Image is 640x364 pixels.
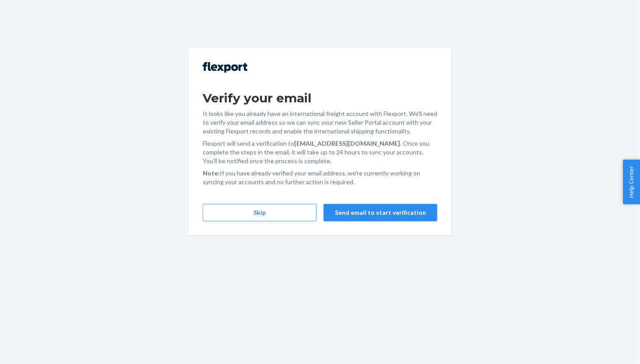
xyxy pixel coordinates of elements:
p: If you have already verified your email address, we're currently working on syncing your accounts... [203,169,437,186]
button: Send email to start verification [324,204,437,221]
button: Help Center [623,160,640,204]
h1: Verify your email [203,90,437,106]
button: Skip [203,204,316,221]
strong: Note: [203,169,220,177]
p: It looks like you already have an international freight account with Flexport. We'll need to veri... [203,109,437,136]
p: Flexport will send a verification to . Once you complete the steps in the email, it will take up ... [203,139,437,165]
strong: [EMAIL_ADDRESS][DOMAIN_NAME] [294,140,400,147]
img: Flexport logo [203,62,247,73]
